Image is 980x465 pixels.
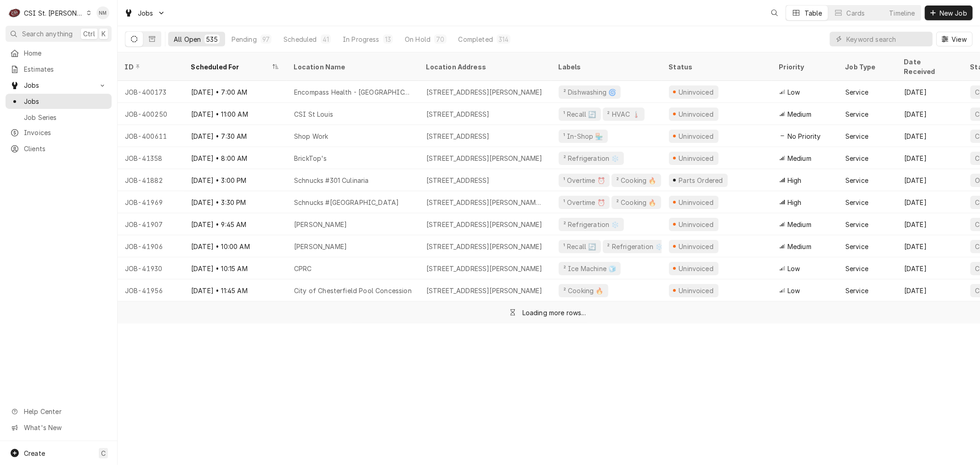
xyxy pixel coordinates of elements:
div: Service [845,176,868,185]
span: C [101,448,106,458]
div: BrickTop's [294,153,327,163]
div: [STREET_ADDRESS][PERSON_NAME] [426,242,543,251]
div: JOB-400173 [118,81,184,103]
div: Scheduled For [191,62,270,72]
div: [DATE] [897,147,963,169]
div: [STREET_ADDRESS] [426,131,490,141]
div: Uninvoiced [678,220,715,229]
div: ² Ice Machine 🧊 [562,264,617,273]
div: [DATE] [897,279,963,301]
span: Search anything [22,29,73,39]
div: 535 [206,34,217,44]
div: [DATE] [897,257,963,279]
div: Priority [779,62,829,72]
div: [DATE] • 11:45 AM [184,279,287,301]
div: 13 [385,34,391,44]
div: Location Address [426,62,542,72]
div: ² Refrigeration ❄️ [562,153,620,163]
div: ² Cooking 🔥 [615,176,657,185]
div: ¹ Recall 🔄 [562,242,597,251]
span: Create [24,449,45,457]
div: [STREET_ADDRESS][PERSON_NAME] [426,264,543,273]
div: Location Name [294,62,410,72]
div: C [8,6,21,19]
div: [STREET_ADDRESS] [426,176,490,185]
div: CSI St Louis [294,109,333,119]
span: Help Center [24,407,106,416]
div: ¹ Overtime ⏰ [562,176,606,185]
div: Parts Ordered [678,176,724,185]
div: City of Chesterfield Pool Concession [294,286,412,295]
div: Uninvoiced [678,198,715,207]
div: Uninvoiced [678,264,715,273]
div: Service [845,242,868,251]
div: CPRC [294,264,312,273]
div: ² HVAC 🌡️ [606,109,641,119]
button: New Job [925,6,973,20]
div: JOB-400611 [118,125,184,147]
a: Invoices [6,125,112,140]
div: Encompass Health - [GEOGRAPHIC_DATA] [294,87,412,97]
div: Date Received [904,57,954,76]
div: JOB-41907 [118,213,184,235]
span: Medium [787,153,811,163]
span: Medium [787,109,811,119]
span: Low [787,264,800,273]
a: Go to What's New [6,420,112,435]
span: Medium [787,242,811,251]
a: Clients [6,141,112,156]
div: JOB-41882 [118,169,184,191]
a: Home [6,45,112,61]
div: Job Type [845,62,889,72]
div: ² Refrigeration ❄️ [606,242,664,251]
span: Invoices [24,128,107,137]
div: All Open [174,34,201,44]
div: [STREET_ADDRESS][PERSON_NAME] [426,153,543,163]
div: 314 [498,34,509,44]
span: Jobs [138,8,153,18]
div: [STREET_ADDRESS] [426,109,490,119]
span: Low [787,87,800,97]
div: Uninvoiced [678,87,715,97]
span: Jobs [24,96,107,106]
div: Uninvoiced [678,131,715,141]
div: [DATE] [897,125,963,147]
span: Job Series [24,113,107,122]
div: [DATE] • 9:45 AM [184,213,287,235]
div: CSI St. Louis's Avatar [8,6,21,19]
a: Jobs [6,94,112,109]
button: Open search [767,6,782,20]
div: ² Dishwashing 🌀 [562,87,617,97]
div: ² Cooking 🔥 [615,198,657,207]
div: [DATE] [897,103,963,125]
div: [DATE] • 7:30 AM [184,125,287,147]
div: Labels [559,62,654,72]
div: JOB-41956 [118,279,184,301]
span: No Priority [787,131,821,141]
div: Cards [847,8,865,18]
div: In Progress [343,34,380,44]
div: 41 [323,34,329,44]
div: [DATE] [897,235,963,257]
div: [DATE] • 7:00 AM [184,81,287,103]
div: [DATE] [897,169,963,191]
button: View [936,32,973,46]
span: Ctrl [83,29,95,39]
a: Go to Jobs [120,6,169,21]
div: [STREET_ADDRESS][PERSON_NAME] [426,220,543,229]
div: JOB-41969 [118,191,184,213]
div: Status [669,62,763,72]
span: Home [24,48,107,58]
div: [DATE] [897,213,963,235]
div: JOB-400250 [118,103,184,125]
div: [PERSON_NAME] [294,242,347,251]
span: Medium [787,220,811,229]
div: ID [125,62,175,72]
div: Table [804,8,822,18]
div: Pending [232,34,257,44]
div: Schnucks #301 Culinaria [294,176,369,185]
div: ¹ Recall 🔄 [562,109,597,119]
div: [STREET_ADDRESS][PERSON_NAME] [426,286,543,295]
span: Jobs [24,80,93,90]
span: High [787,198,802,207]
